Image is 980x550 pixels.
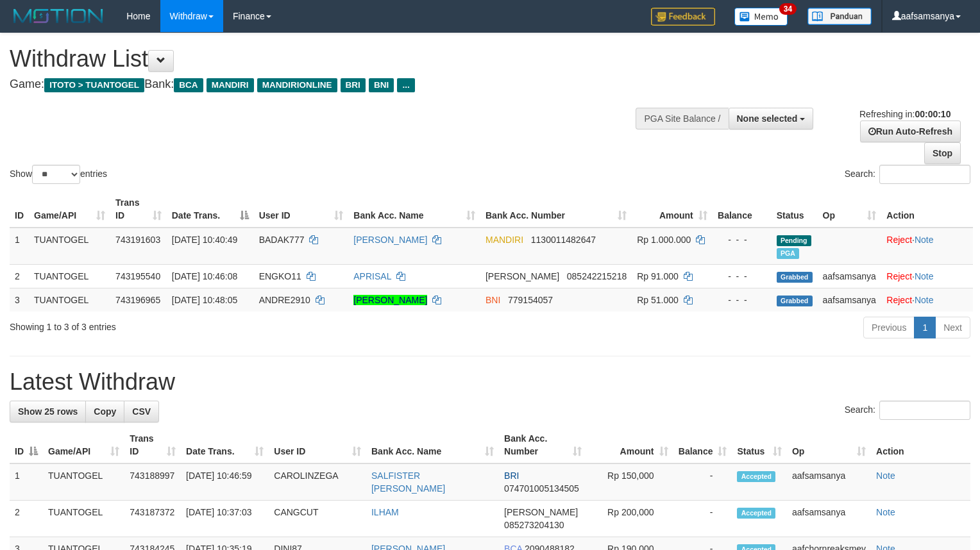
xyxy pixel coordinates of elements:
span: 743191603 [115,235,160,245]
span: Copy 1130011482647 to clipboard [531,235,596,245]
th: Trans ID: activate to sort column ascending [110,191,167,228]
th: Amount: activate to sort column ascending [632,191,713,228]
a: CSV [124,401,159,422]
th: Status [772,191,818,228]
span: Refreshing in: [859,109,950,119]
a: Previous [863,317,915,338]
img: Feedback.jpg [651,8,715,26]
a: Run Auto-Refresh [860,121,961,142]
td: aafsamsanya [787,463,871,501]
span: [DATE] 10:46:08 [172,271,237,281]
td: aafsamsanya [818,264,882,288]
span: BRI [341,78,366,92]
h1: Latest Withdraw [10,369,970,395]
span: ANDRE2910 [259,295,310,305]
span: Grabbed [777,272,813,283]
span: Grabbed [777,296,813,306]
span: BNI [486,295,500,305]
td: [DATE] 10:37:03 [181,501,269,537]
td: CANGCUT [269,501,366,537]
td: TUANTOGEL [43,501,124,537]
span: MANDIRI [486,235,523,245]
td: · [881,228,973,265]
th: Balance: activate to sort column ascending [673,427,732,463]
a: [PERSON_NAME] [353,235,427,245]
th: ID [10,191,29,228]
th: Op: activate to sort column ascending [818,191,882,228]
td: Rp 150,000 [587,463,673,501]
div: - - - [718,294,766,306]
span: BADAK777 [259,235,305,245]
a: Reject [886,235,912,245]
a: Next [935,317,970,338]
a: Copy [85,401,124,422]
th: Status: activate to sort column ascending [732,427,786,463]
span: Accepted [737,508,775,519]
span: Pending [777,235,811,246]
span: None selected [737,113,798,124]
td: - [673,501,732,537]
span: [DATE] 10:48:05 [172,295,237,305]
div: PGA Site Balance / [636,108,728,129]
a: 1 [914,317,936,338]
img: panduan.png [807,8,872,25]
h1: Withdraw List [10,46,641,72]
span: ENGKO11 [259,271,301,281]
span: Rp 1.000.000 [637,235,691,245]
input: Search: [879,401,970,420]
td: 2 [10,501,43,537]
span: MANDIRI [207,78,254,92]
a: ILHAM [371,507,399,517]
span: BCA [174,78,203,92]
td: CAROLINZEGA [269,463,366,501]
span: [PERSON_NAME] [504,507,578,517]
span: Rp 51.000 [637,295,679,305]
span: Copy 779154057 to clipboard [508,295,553,305]
th: Bank Acc. Name: activate to sort column ascending [366,427,499,463]
td: 1 [10,228,29,265]
strong: 00:00:10 [915,109,950,119]
input: Search: [879,165,970,184]
div: - - - [718,233,766,246]
a: Note [915,271,934,281]
span: 743196965 [115,295,160,305]
th: Balance [713,191,772,228]
button: None selected [729,108,814,129]
a: Note [915,235,934,245]
th: Action [881,191,973,228]
th: Bank Acc. Number: activate to sort column ascending [499,427,587,463]
span: BNI [369,78,394,92]
a: SALFISTER [PERSON_NAME] [371,471,445,494]
a: Show 25 rows [10,401,86,422]
td: Rp 200,000 [587,501,673,537]
td: · [881,288,973,312]
a: Reject [886,271,912,281]
span: 743195540 [115,271,160,281]
td: 743187372 [124,501,181,537]
label: Search: [845,401,970,420]
span: Accepted [737,471,775,482]
span: Copy 085273204130 to clipboard [504,520,564,530]
th: Date Trans.: activate to sort column descending [167,191,254,228]
span: ... [397,78,414,92]
span: [PERSON_NAME] [486,271,559,281]
td: aafsamsanya [787,501,871,537]
span: Show 25 rows [18,406,78,417]
a: Note [876,507,895,517]
th: Date Trans.: activate to sort column ascending [181,427,269,463]
td: 2 [10,264,29,288]
td: 1 [10,463,43,501]
span: [DATE] 10:40:49 [172,235,237,245]
select: Showentries [32,165,80,184]
span: Copy 074701005134505 to clipboard [504,483,579,494]
td: 743188997 [124,463,181,501]
th: Action [871,427,970,463]
img: Button%20Memo.svg [734,8,788,26]
td: · [881,264,973,288]
a: Reject [886,295,912,305]
a: [PERSON_NAME] [353,295,427,305]
th: Amount: activate to sort column ascending [587,427,673,463]
label: Show entries [10,165,107,184]
div: Showing 1 to 3 of 3 entries [10,315,399,333]
td: aafsamsanya [818,288,882,312]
